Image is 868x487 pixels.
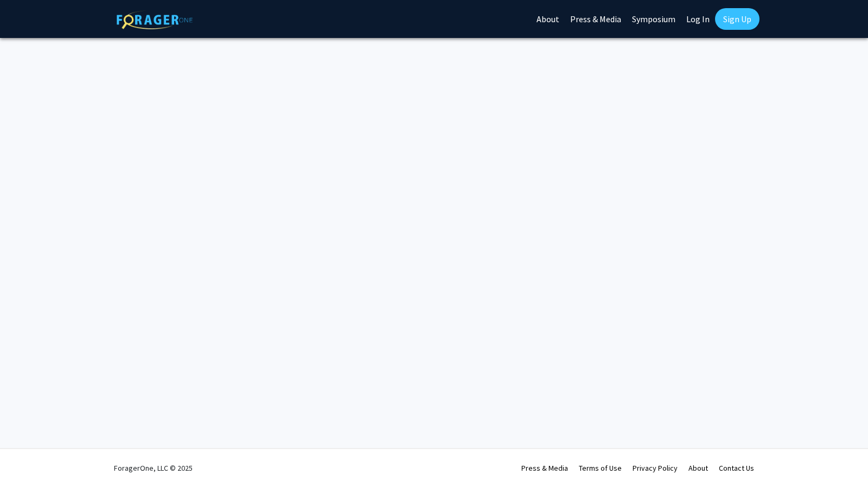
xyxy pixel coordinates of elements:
[114,449,193,487] div: ForagerOne, LLC © 2025
[579,463,622,473] a: Terms of Use
[719,463,754,473] a: Contact Us
[633,463,678,473] a: Privacy Policy
[715,8,759,30] a: Sign Up
[521,463,568,473] a: Press & Media
[688,463,708,473] a: About
[117,10,193,29] img: ForagerOne Logo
